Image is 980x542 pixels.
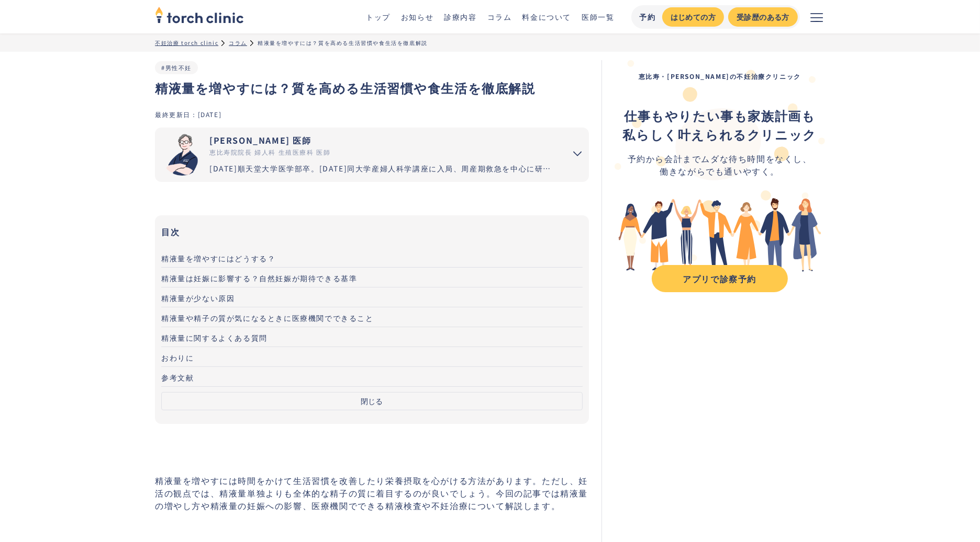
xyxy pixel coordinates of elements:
a: 料金について [522,11,572,22]
a: アプリで診察予約 [652,265,788,292]
div: 受診歴のある方 [737,11,789,22]
div: [DATE] [198,110,222,119]
span: 精液量が少ない原因 [161,293,235,303]
a: トップ [366,11,391,22]
a: 精液量を増やすにはどうする？ [161,248,583,268]
div: 予約 [640,11,656,22]
strong: 仕事もやりたい事も家族計画も [624,106,815,124]
span: 精液量や精子の質が気になるときに医療機関でできること [161,313,374,323]
a: 精液量に関するよくある質問 [161,327,583,347]
a: 精液量は妊娠に影響する？自然妊娠が期待できる基準 [161,268,583,287]
p: 精液量を増やすには時間をかけて生活習慣を改善したり栄養摂取を心がける方法があります。ただし、妊活の観点では、精液量単独よりも全体的な精子の質に着目するのが良いでしょう。今回の記事では精液量の増や... [155,474,589,512]
a: 精液量や精子の質が気になるときに医療機関でできること [161,307,583,327]
div: 予約から会計までムダな待ち時間をなくし、 働きながらでも通いやすく。 [623,152,817,177]
summary: 市山 卓彦 [PERSON_NAME] 医師 恵比寿院院長 婦人科 生殖医療科 医師 [DATE]順天堂大学医学部卒。[DATE]同大学産婦人科学講座に入局、周産期救急を中心に研鑽を重ねる。[D... [155,128,589,182]
div: [PERSON_NAME] 医師 [209,134,558,146]
div: ‍ ‍ [623,106,817,144]
strong: 私らしく叶えられるクリニック [623,125,817,143]
span: 精液量は妊娠に影響する？自然妊娠が期待できる基準 [161,273,357,283]
div: 精液量を増やすには？質を高める生活習慣や食生活を徹底解説 [258,39,428,47]
span: おわりに [161,352,194,363]
strong: 恵比寿・[PERSON_NAME]の不妊治療クリニック [639,72,801,80]
a: コラム [229,39,247,47]
a: 参考文献 [161,367,583,387]
div: アプリで診察予約 [661,272,778,285]
a: [PERSON_NAME] 医師 恵比寿院院長 婦人科 生殖医療科 医師 [DATE]順天堂大学医学部卒。[DATE]同大学産婦人科学講座に入局、周産期救急を中心に研鑽を重ねる。[DATE]国内... [155,128,558,182]
div: 最終更新日： [155,110,198,119]
a: おわりに [161,347,583,367]
div: 恵比寿院院長 婦人科 生殖医療科 医師 [209,147,558,157]
div: [DATE]順天堂大学医学部卒。[DATE]同大学産婦人科学講座に入局、周産期救急を中心に研鑽を重ねる。[DATE]国内有数の不妊治療施設セントマザー産婦人科医院で、女性不妊症のみでなく男性不妊... [209,163,558,174]
span: 精液量を増やすにはどうする？ [161,253,275,263]
h1: 精液量を増やすには？質を高める生活習慣や食生活を徹底解説 [155,78,589,97]
a: 受診歴のある方 [728,7,798,27]
img: 市山 卓彦 [161,134,203,176]
a: コラム [487,11,512,22]
a: #男性不妊 [161,63,192,72]
a: 精液量が少ない原因 [161,287,583,307]
span: 参考文献 [161,372,194,383]
h3: 目次 [161,224,583,239]
a: home [155,7,244,26]
a: 医師一覧 [582,11,614,22]
div: はじめての方 [671,11,716,22]
button: 閉じる [161,392,583,410]
img: torch clinic [155,3,244,26]
a: はじめての方 [662,7,724,27]
a: お知らせ [401,11,433,22]
a: 診療内容 [444,11,476,22]
a: 不妊治療 torch clinic [155,39,218,47]
ul: パンくずリスト [155,39,825,47]
span: 精液量に関するよくある質問 [161,332,268,343]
